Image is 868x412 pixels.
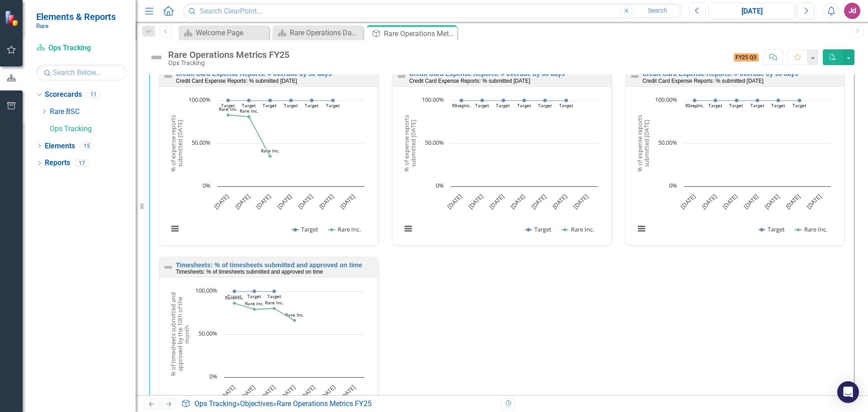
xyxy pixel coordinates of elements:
img: ClearPoint Strategy [5,10,20,26]
a: Rare Operations Dashboard [275,27,361,38]
text: Target [305,102,319,109]
text: 50.00% [192,138,211,147]
path: May 2025, 100. Target. [253,289,256,293]
text: [DATE] [446,192,464,210]
text: % of timesheets submitted and approved by the 10th of the month [169,292,191,376]
a: Ops Tracking [36,43,127,53]
text: Target [284,102,298,109]
text: Target [326,102,340,109]
a: Objectives [240,399,273,408]
a: Rare BSC [50,107,136,117]
text: [DATE] [239,383,257,401]
a: Ops Tracking [194,399,236,408]
path: Aug 2025, 100. Target. [310,99,314,102]
path: Sep 2025, 100. Target. [797,99,801,102]
a: Reports [45,158,70,168]
a: Ops Tracking [50,124,136,134]
div: [DATE] [712,6,792,17]
span: Elements & Reports [36,11,116,22]
button: Show Target [292,225,319,233]
g: Target, line 1 of 2 with 7 data points. [693,99,801,102]
text: Target [750,102,764,109]
div: 17 [75,159,89,167]
svg: Interactive chart [164,96,369,243]
img: Not Defined [163,262,174,273]
text: 50.00% [425,138,444,147]
small: Credit Card Expense Reports: % submitted [DATE] [409,78,530,84]
text: [DATE] [278,383,297,401]
button: Jd [844,3,860,19]
path: Jul 2025, 100. Target. [755,99,759,102]
path: May 2025, 100. Target. [247,99,251,102]
text: % of expense reports submitted [DATE] [402,115,417,172]
text: [DATE] [338,192,356,210]
path: Apr 2025, 100. Target. [693,99,696,102]
text: [DATE] [571,192,590,210]
div: Chart. Highcharts interactive chart. [164,96,373,243]
text: Target [267,293,281,299]
path: Jun 2025, 100. Target. [269,99,272,102]
a: Welcome Page [181,27,267,38]
img: Not Defined [629,71,640,82]
a: Scorecards [45,90,82,100]
text: % of expense reports submitted [DATE] [169,115,184,172]
text: [DATE] [317,192,335,210]
text: 100.00% [195,286,217,294]
button: View chart menu, Chart [402,223,415,235]
text: Rare Inc. [261,147,280,154]
text: 50.00% [658,138,677,147]
text: [DATE] [319,383,337,401]
path: Jun 2025, 35. Rare Inc.. [269,154,272,158]
div: Rare Operations Metrics FY25 [384,28,455,39]
img: Not Defined [149,50,164,65]
img: Not Defined [396,71,407,82]
text: Target [729,102,743,109]
text: Rare Inc. [240,108,259,114]
text: Target [708,102,722,109]
text: [DATE] [467,192,485,210]
input: Search ClearPoint... [183,3,682,19]
text: [DATE] [742,192,760,210]
path: Jul 2025, 66. Rare Inc.. [293,319,297,322]
path: May 2025, 79. Rare Inc.. [253,308,256,311]
div: 15 [80,142,94,150]
text: Target [227,293,241,299]
text: [DATE] [487,192,505,210]
div: Chart. Highcharts interactive chart. [397,96,607,243]
text: 0% [436,181,444,189]
text: Target [242,102,256,109]
text: Rare Inc. [685,102,704,109]
div: 11 [86,91,101,99]
text: 100.00% [189,95,211,104]
button: Show Rare Inc. [329,225,361,233]
text: [DATE] [700,192,718,210]
text: Rare Inc. [265,299,284,306]
text: 0% [203,181,211,189]
text: % of expense reports submitted [DATE] [636,115,651,172]
text: [DATE] [551,192,569,210]
text: [DATE] [805,192,823,210]
text: Target [517,102,531,109]
text: Target [496,102,510,109]
text: [DATE] [784,192,802,210]
div: » » [181,399,495,409]
path: Apr 2025, 100. Target. [233,289,236,293]
text: Target [559,102,573,109]
text: 0% [209,372,217,380]
span: Search [648,7,667,14]
g: Target, line 1 of 2 with 7 data points. [233,289,276,293]
text: Target [771,102,785,109]
text: Target [263,102,277,109]
text: [DATE] [212,192,231,210]
path: May 2025, 100. Target. [480,99,484,102]
text: [DATE] [296,192,314,210]
button: View chart menu, Chart [169,223,181,235]
path: Jul 2025, 100. Target. [289,99,293,102]
button: View chart menu, Chart [635,223,648,235]
div: Rare Operations Metrics FY25 [168,50,289,60]
text: Target [793,102,807,109]
text: [DATE] [233,192,251,210]
svg: Interactive chart [397,96,602,243]
text: Target [247,293,261,299]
